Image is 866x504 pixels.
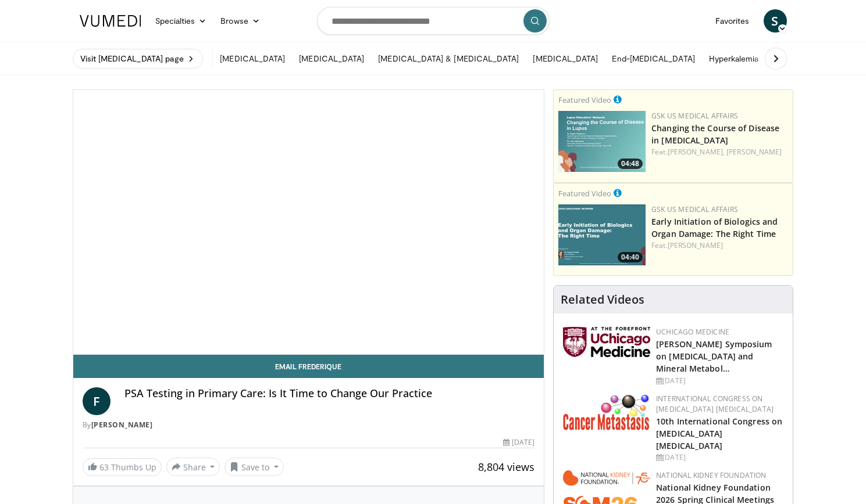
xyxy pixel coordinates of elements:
[656,339,772,374] a: [PERSON_NAME] Symposium on [MEDICAL_DATA] and Mineral Metabol…
[91,420,153,430] a: [PERSON_NAME]
[668,240,723,250] a: [PERSON_NAME]
[651,111,738,121] a: GSK US Medical Affairs
[656,416,782,451] a: 10th International Congress on [MEDICAL_DATA] [MEDICAL_DATA]
[371,47,526,70] a: [MEDICAL_DATA] & [MEDICAL_DATA]
[213,9,267,33] a: Browse
[224,458,284,476] button: Save to
[668,147,725,157] a: [PERSON_NAME],
[656,376,783,386] div: [DATE]
[605,47,701,70] a: End-[MEDICAL_DATA]
[563,394,650,430] img: 6ff8bc22-9509-4454-a4f8-ac79dd3b8976.png.150x105_q85_autocrop_double_scale_upscale_version-0.2.png
[73,90,544,355] video-js: Video Player
[73,49,204,69] a: Visit [MEDICAL_DATA] page
[558,95,611,105] small: Featured Video
[656,394,774,414] a: International Congress on [MEDICAL_DATA] [MEDICAL_DATA]
[563,327,650,357] img: 5f87bdfb-7fdf-48f0-85f3-b6bcda6427bf.jpg.150x105_q85_autocrop_double_scale_upscale_version-0.2.jpg
[478,460,534,474] span: 8,804 views
[148,9,214,33] a: Specialties
[503,437,534,448] div: [DATE]
[558,111,646,172] a: 04:48
[83,458,162,476] a: 63 Thumbs Up
[558,204,646,265] a: 04:40
[73,355,544,378] a: Email Frederique
[558,204,646,265] img: b4d418dc-94e0-46e0-a7ce-92c3a6187fbe.png.150x105_q85_crop-smart_upscale.jpg
[726,147,782,157] a: [PERSON_NAME]
[651,123,779,146] a: Changing the Course of Disease in [MEDICAL_DATA]
[83,387,111,415] a: F
[166,458,220,476] button: Share
[651,216,778,239] a: Early Initiation of Biologics and Organ Damage: The Right Time
[651,147,788,157] div: Feat.
[656,452,783,463] div: [DATE]
[618,159,643,169] span: 04:48
[317,7,550,35] input: Search topics, interventions
[213,47,292,70] a: [MEDICAL_DATA]
[651,204,738,214] a: GSK US Medical Affairs
[656,327,729,337] a: UChicago Medicine
[561,293,644,307] h4: Related Videos
[702,47,766,70] a: Hyperkalemia
[124,387,535,400] h4: PSA Testing in Primary Care: Is It Time to Change Our Practice
[99,462,109,473] span: 63
[80,15,141,27] img: VuMedi Logo
[83,420,535,430] div: By
[558,188,611,199] small: Featured Video
[558,111,646,172] img: 617c1126-5952-44a1-b66c-75ce0166d71c.png.150x105_q85_crop-smart_upscale.jpg
[618,252,643,262] span: 04:40
[292,47,371,70] a: [MEDICAL_DATA]
[764,9,787,33] a: S
[708,9,757,33] a: Favorites
[651,240,788,251] div: Feat.
[526,47,605,70] a: [MEDICAL_DATA]
[656,470,766,480] a: National Kidney Foundation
